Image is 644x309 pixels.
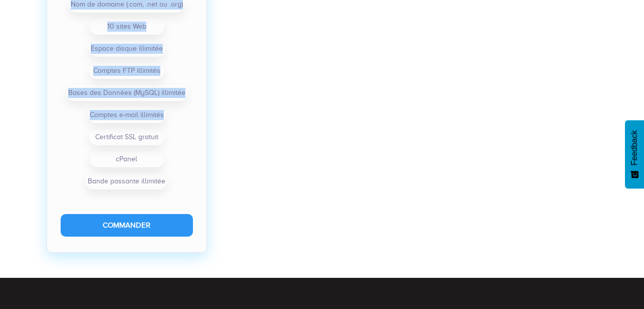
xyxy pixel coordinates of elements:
[89,129,164,145] li: Certificat SSL gratuit
[61,214,193,237] button: Commander
[66,85,187,101] li: Bases des Données (MySQL) illimitée
[630,130,639,165] span: Feedback
[89,151,164,167] li: cPanel
[89,19,164,35] li: 10 sites Web
[89,63,164,79] li: Comptes FTP illimités
[625,120,644,188] button: Feedback - Afficher l’enquête
[594,259,632,297] iframe: Drift Widget Chat Controller
[88,107,166,123] li: Comptes e-mail illimités
[89,41,165,57] li: Espace disque illimitée
[86,173,167,189] li: Bande passante illimitée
